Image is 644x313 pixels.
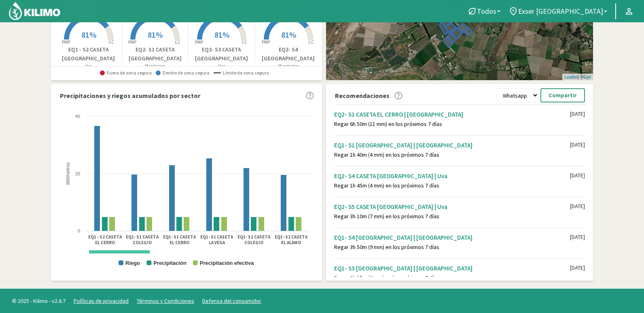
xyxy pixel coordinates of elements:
[583,75,591,79] a: Esri
[255,45,322,63] p: EQ2- S4 [GEOGRAPHIC_DATA]
[262,39,270,45] tspan: PMP
[281,30,296,40] span: 81%
[214,70,269,76] span: Límite de zona segura
[334,111,570,118] div: EQ2- S1 CASETA EL CERRO | [GEOGRAPHIC_DATA]
[570,172,585,179] div: [DATE]
[195,39,203,45] tspan: PMP
[214,30,229,40] span: 81%
[564,75,578,79] a: Leaflet
[549,91,577,100] p: Compartir
[518,7,603,15] span: Exser [GEOGRAPHIC_DATA]
[570,234,585,241] div: [DATE]
[125,260,140,266] text: Riego
[148,30,163,40] span: 81%
[8,297,70,305] span: © 2025 - Kilimo - v2.6.7
[122,63,189,70] p: Mandarino
[255,63,322,70] p: Mandarino
[334,275,570,281] div: Regar 2h 35m (6 mm) en los próximos 7 días
[275,234,308,245] text: EQ1- S2 CASETA EL ALAMO
[55,45,122,63] p: EQ1 - S2 CASETA [GEOGRAPHIC_DATA]
[570,111,585,117] div: [DATE]
[122,45,189,63] p: EQ2- S1 CASETA [GEOGRAPHIC_DATA]
[570,141,585,148] div: [DATE]
[334,182,570,189] div: Regar 1h 45m (4 mm) en los próximos 7 días
[200,260,254,266] text: Precipitación efectiva
[75,114,80,119] text: 40
[237,234,271,245] text: EQ1- S2 CASETA COLEGIO
[570,203,585,210] div: [DATE]
[334,151,570,158] div: Regar 1h 40m (4 mm) en los próximos 7 días
[202,297,261,304] a: Defensa del consumidor
[334,172,570,180] div: EQ2- S4 CASETA [GEOGRAPHIC_DATA] | Uva
[153,260,186,266] text: Precipitación
[60,91,200,100] p: Precipitaciones y riegos acumulados por sector
[100,70,152,76] span: Fuera de zona segura
[200,234,233,245] text: EQ1- S1 CASETA LA VEGA
[156,70,210,76] span: Dentro de zona segura
[137,297,194,304] a: Términos y Condiciones
[74,297,129,304] a: Políticas de privacidad
[55,63,122,70] p: Uva
[334,213,570,220] div: Regar 3h 10m (7 mm) en los próximos 7 días
[334,264,570,272] div: EQ1- S3 [GEOGRAPHIC_DATA] | [GEOGRAPHIC_DATA]
[308,39,314,45] tspan: CC
[189,63,255,70] p: Uva
[8,1,61,21] img: Kilimo
[334,234,570,241] div: EQ1- S4 [GEOGRAPHIC_DATA] | [GEOGRAPHIC_DATA]
[477,7,496,15] span: Todos
[562,74,593,81] div: | ©
[570,264,585,271] div: [DATE]
[334,121,570,128] div: Regar 6h 50m (11 mm) en los próximos 7 días
[78,228,80,233] text: 0
[334,244,570,251] div: Regar 3h 50m (9 mm) en los próximos 7 días
[108,39,114,45] tspan: CC
[335,91,390,100] p: Recomendaciones
[241,39,247,45] tspan: CC
[189,45,255,63] p: EQ2- S3 CASETA [GEOGRAPHIC_DATA]
[65,162,71,185] text: Milímetros
[62,39,70,45] tspan: PMP
[334,141,570,149] div: EQ1- S1 [GEOGRAPHIC_DATA] | [GEOGRAPHIC_DATA]
[334,203,570,211] div: EQ2- S5 CASETA [GEOGRAPHIC_DATA] | Uva
[81,30,96,40] span: 81%
[128,39,136,45] tspan: PMP
[163,234,196,245] text: EQ1- S1 CASETA EL CERRO
[175,39,181,45] tspan: CC
[75,171,80,176] text: 20
[88,234,122,245] text: EQ1 - S2 CASETA EL CERRO
[540,88,585,102] button: Compartir
[126,234,159,245] text: EQ1- S1 CASETA COLEGIO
